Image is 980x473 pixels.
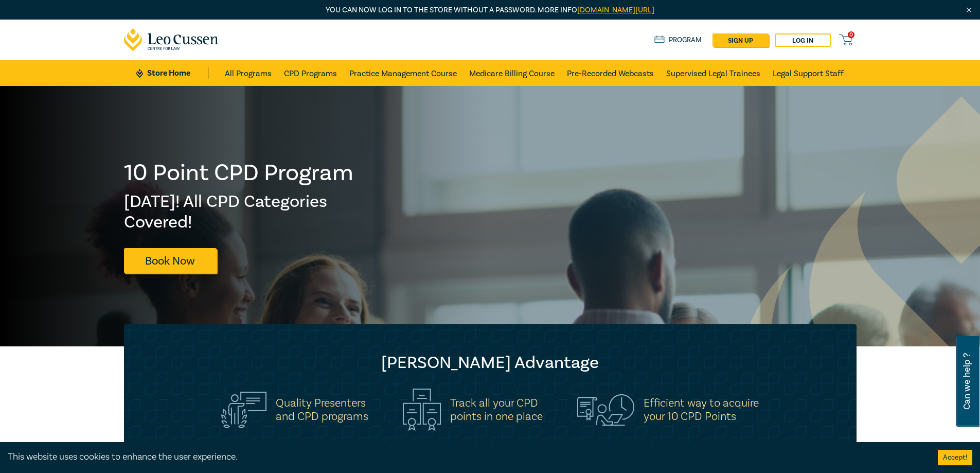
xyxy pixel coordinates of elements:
a: Pre-Recorded Webcasts [567,60,654,86]
a: Program [654,34,702,46]
a: [DOMAIN_NAME][URL] [577,5,654,15]
p: You can now log in to the store without a password. More info [124,5,857,16]
a: sign up [712,33,769,47]
img: Track all your CPD<br>points in one place [403,389,441,431]
button: Accept cookies [938,450,972,465]
a: All Programs [225,60,272,86]
img: Efficient way to acquire<br>your 10 CPD Points [577,394,634,425]
span: 0 [848,31,854,38]
div: This website uses cookies to enhance the user experience. [8,450,922,464]
img: Quality Presenters<br>and CPD programs [221,392,266,428]
a: Store Home [136,67,208,79]
h5: Track all your CPD points in one place [450,396,543,423]
a: Book Now [124,248,217,273]
a: Legal Support Staff [773,60,844,86]
a: Medicare Billing Course [469,60,555,86]
a: Log in [775,33,831,47]
h5: Quality Presenters and CPD programs [276,396,368,423]
h1: 10 Point CPD Program [124,160,354,186]
span: Can we help ? [962,342,972,421]
h2: [PERSON_NAME] Advantage [145,353,836,373]
h5: Efficient way to acquire your 10 CPD Points [644,396,759,423]
h2: [DATE]! All CPD Categories Covered! [124,191,354,233]
a: CPD Programs [284,60,337,86]
a: Practice Management Course [349,60,457,86]
a: Supervised Legal Trainees [666,60,760,86]
img: Close [965,6,973,14]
